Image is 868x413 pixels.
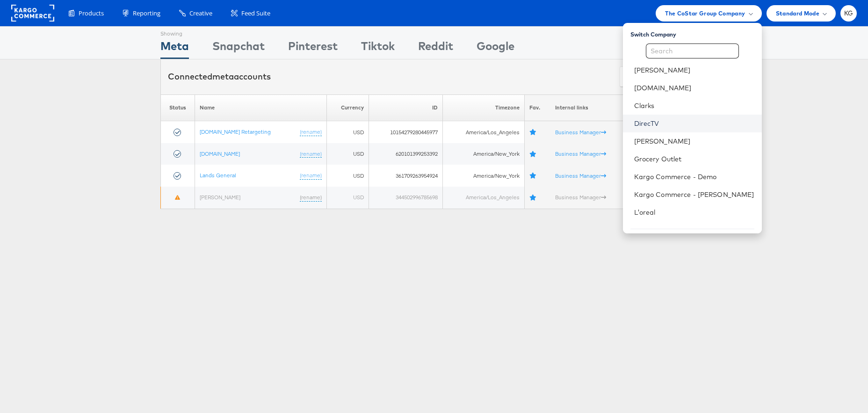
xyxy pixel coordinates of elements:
[443,94,525,121] th: Timezone
[161,94,195,121] th: Status
[300,128,322,136] a: (rename)
[327,165,369,187] td: USD
[200,172,236,179] a: Lands General
[634,101,754,110] a: Clarks
[418,38,453,59] div: Reddit
[555,194,606,201] a: Business Manager
[79,9,104,18] span: Products
[634,83,754,93] a: [DOMAIN_NAME]
[634,172,754,181] a: Kargo Commerce - Demo
[555,172,606,179] a: Business Manager
[300,194,322,202] a: (rename)
[133,9,160,18] span: Reporting
[300,150,322,158] a: (rename)
[189,9,212,18] span: Creative
[555,150,606,157] a: Business Manager
[634,208,754,217] a: L'oreal
[646,43,739,58] input: Search
[195,94,327,121] th: Name
[327,143,369,165] td: USD
[327,121,369,143] td: USD
[665,8,745,18] span: The CoStar Group Company
[369,187,443,209] td: 344502996785698
[168,71,271,83] div: Connected accounts
[361,38,395,59] div: Tiktok
[634,137,754,146] a: [PERSON_NAME]
[369,143,443,165] td: 620101399253392
[634,119,754,128] a: DirecTV
[634,190,754,199] a: Kargo Commerce - [PERSON_NAME]
[327,94,369,121] th: Currency
[443,121,525,143] td: America/Los_Angeles
[443,187,525,209] td: America/Los_Angeles
[634,65,754,75] a: [PERSON_NAME]
[160,27,189,38] div: Showing
[288,38,338,59] div: Pinterest
[477,38,514,59] div: Google
[443,143,525,165] td: America/New_York
[160,38,189,59] div: Meta
[369,165,443,187] td: 361709263954924
[300,172,322,180] a: (rename)
[212,38,265,59] div: Snapchat
[634,154,754,164] a: Grocery Outlet
[369,94,443,121] th: ID
[200,194,240,201] a: [PERSON_NAME]
[369,121,443,143] td: 10154279280445977
[555,129,606,136] a: Business Manager
[630,27,762,38] div: Switch Company
[327,187,369,209] td: USD
[844,10,854,16] span: KG
[200,150,240,157] a: [DOMAIN_NAME]
[200,128,271,135] a: [DOMAIN_NAME] Retargeting
[620,66,700,87] button: ConnectmetaAccounts
[776,8,819,18] span: Standard Mode
[241,9,270,18] span: Feed Suite
[443,165,525,187] td: America/New_York
[212,71,234,82] span: meta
